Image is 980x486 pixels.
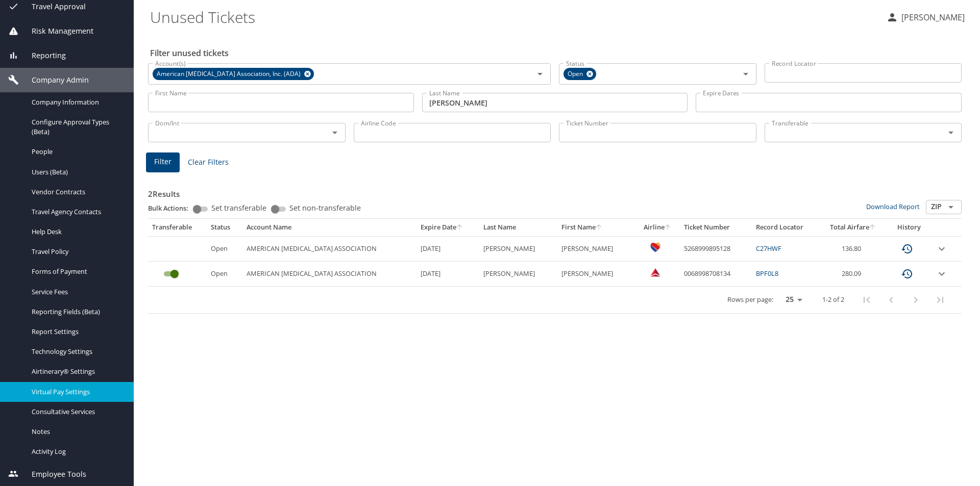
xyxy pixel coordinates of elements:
[32,147,121,157] span: People
[944,125,958,140] button: Open
[32,97,121,107] span: Company Information
[32,387,121,397] span: Virtual Pay Settings
[32,167,121,177] span: Users (Beta)
[242,262,417,287] td: AMERICAN [MEDICAL_DATA] ASSOCIATION
[739,67,753,81] button: Open
[596,224,603,231] button: sort
[207,262,242,287] td: Open
[882,8,969,27] button: [PERSON_NAME]
[822,296,844,303] p: 1-2 of 2
[152,223,203,232] div: Transferable
[936,268,948,280] button: expand row
[32,447,121,456] span: Activity Log
[416,219,479,236] th: Expire Date
[756,269,778,278] a: BPF0L8
[32,407,121,417] span: Consultative Services
[211,204,266,212] span: Set transferable
[479,219,557,236] th: Last Name
[416,236,479,261] td: [DATE]
[19,74,89,86] span: Company Admin
[944,200,958,214] button: Open
[456,224,463,231] button: sort
[19,469,86,480] span: Employee Tools
[32,207,121,217] span: Travel Agency Contacts
[756,244,781,253] a: C27HWF
[727,296,773,303] p: Rows per page:
[820,236,887,261] td: 136.80
[32,117,121,137] span: Configure Approval Types (Beta)
[869,224,876,231] button: sort
[665,224,672,231] button: sort
[680,219,752,236] th: Ticket Number
[557,236,635,261] td: [PERSON_NAME]
[32,327,121,337] span: Report Settings
[777,292,806,308] select: rows per page
[936,243,948,255] button: expand row
[32,347,121,356] span: Technology Settings
[19,1,86,12] span: Travel Approval
[32,367,121,376] span: Airtinerary® Settings
[188,156,229,169] span: Clear Filters
[153,68,314,80] div: American [MEDICAL_DATA] Association, Inc. (ADA)
[820,262,887,287] td: 280.09
[820,219,887,236] th: Total Airfare
[533,67,547,81] button: Open
[563,68,596,80] div: Open
[557,219,635,236] th: First Name
[19,50,66,61] span: Reporting
[184,153,233,172] button: Clear Filters
[479,236,557,261] td: [PERSON_NAME]
[207,236,242,261] td: Open
[32,187,121,197] span: Vendor Contracts
[148,219,962,314] table: custom pagination table
[150,45,964,61] h2: Filter unused tickets
[650,267,660,277] img: Delta Airlines
[32,307,121,317] span: Reporting Fields (Beta)
[148,182,962,200] h3: 2 Results
[207,219,242,236] th: Status
[153,69,307,80] span: American [MEDICAL_DATA] Association, Inc. (ADA)
[557,262,635,287] td: [PERSON_NAME]
[563,69,589,80] span: Open
[19,25,93,37] span: Risk Management
[650,242,660,252] img: Southwest Airlines
[887,219,932,236] th: History
[154,156,171,168] span: Filter
[416,262,479,287] td: [DATE]
[242,219,417,236] th: Account Name
[680,262,752,287] td: 0068998708134
[479,262,557,287] td: [PERSON_NAME]
[752,219,820,236] th: Record Locator
[32,427,121,437] span: Notes
[866,202,920,211] a: Download Report
[32,227,121,237] span: Help Desk
[289,204,361,212] span: Set non-transferable
[328,125,342,140] button: Open
[32,267,121,276] span: Forms of Payment
[898,11,965,23] p: [PERSON_NAME]
[148,203,197,213] p: Bulk Actions:
[32,287,121,297] span: Service Fees
[32,247,121,257] span: Travel Policy
[680,236,752,261] td: 5268999895128
[242,236,417,261] td: AMERICAN [MEDICAL_DATA] ASSOCIATION
[146,152,180,172] button: Filter
[635,219,680,236] th: Airline
[150,1,878,33] h1: Unused Tickets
